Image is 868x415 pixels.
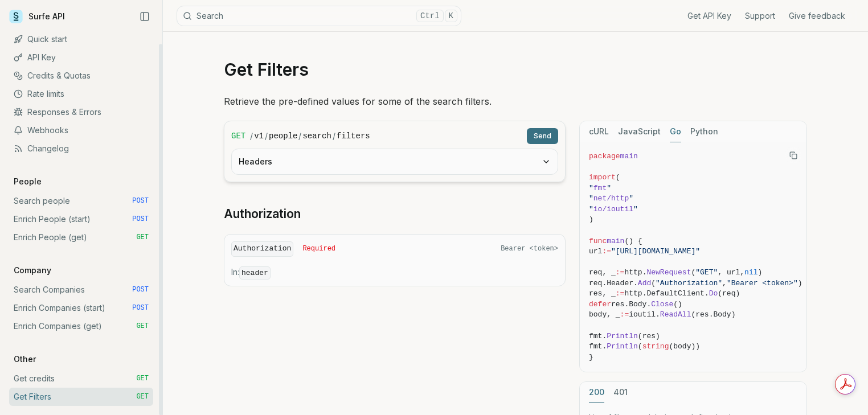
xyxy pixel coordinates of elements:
span: GET [136,233,149,242]
button: Go [670,121,681,142]
span: (req) [718,289,740,298]
span: url [589,247,602,256]
span: net/http [593,194,629,203]
span: " [607,184,611,192]
span: ( [638,342,642,351]
p: Other [9,354,40,365]
span: res, _ [589,289,616,298]
code: people [269,130,297,142]
p: Company [9,265,56,276]
a: Get credits GET [9,369,153,388]
span: http.DefaultClient. [624,289,709,298]
button: Python [690,121,718,142]
span: POST [132,196,149,206]
span: " [589,205,593,213]
span: Close [651,300,673,309]
a: Enrich Companies (get) GET [9,317,153,335]
button: Collapse Sidebar [136,8,153,25]
button: 200 [589,382,604,403]
a: Webhooks [9,121,153,139]
kbd: Ctrl [416,10,444,22]
a: Enrich People (start) POST [9,210,153,228]
span: res.Body. [611,300,651,309]
a: Support [745,10,775,22]
span: Add [638,279,651,287]
span: := [620,310,629,319]
span: fmt. [589,342,607,351]
span: GET [136,322,149,331]
span: , url, [718,268,744,277]
code: filters [337,130,370,142]
span: "Bearer <token>" [727,279,798,287]
span: GET [136,392,149,401]
a: Authorization [224,206,301,222]
span: http. [624,268,646,277]
span: ( [651,279,656,287]
span: "Authorization" [656,279,722,287]
a: API Key [9,48,153,67]
span: " [633,205,638,213]
span: req.Header. [589,279,638,287]
span: package [589,152,620,161]
button: 401 [613,382,628,403]
a: Get API Key [687,10,731,22]
a: Give feedback [789,10,845,22]
span: () [673,300,682,309]
a: Responses & Errors [9,103,153,121]
code: header [239,266,271,280]
span: Println [607,332,638,340]
span: " [629,194,633,203]
a: Enrich Companies (start) POST [9,299,153,317]
p: In: [231,266,558,279]
button: Copy Text [785,147,802,164]
kbd: K [445,10,457,22]
span: / [333,130,335,142]
span: ( [616,173,620,182]
span: string [642,342,669,351]
span: (res.Body) [691,310,735,319]
button: Send [527,128,558,144]
span: "GET" [695,268,718,277]
code: Authorization [231,241,293,257]
a: Surfe API [9,8,65,25]
span: GET [231,130,245,142]
a: Quick start [9,30,153,48]
span: (body)) [669,342,700,351]
span: / [250,130,253,142]
p: Retrieve the pre-defined values for some of the search filters. [224,93,807,109]
span: (res) [638,332,660,340]
span: " [589,184,593,192]
span: Do [709,289,718,298]
span: ) [798,279,803,287]
a: Search Companies POST [9,281,153,299]
span: ) [758,268,763,277]
span: := [616,289,625,298]
span: nil [744,268,758,277]
span: main [620,152,638,161]
span: defer [589,300,611,309]
a: Rate limits [9,85,153,103]
p: People [9,176,46,187]
span: NewRequest [646,268,691,277]
span: fmt [593,184,607,192]
span: ReadAll [660,310,691,319]
span: fmt. [589,332,607,340]
span: req, _ [589,268,616,277]
a: Changelog [9,139,153,158]
code: search [302,130,331,142]
span: := [616,268,625,277]
a: Get Filters GET [9,388,153,406]
span: } [589,353,593,361]
span: GET [136,374,149,383]
span: / [265,130,268,142]
span: POST [132,215,149,224]
span: body, _ [589,310,620,319]
span: io/ioutil [593,205,633,213]
span: ioutil. [629,310,660,319]
button: Headers [232,149,558,174]
span: ) [589,215,593,224]
span: POST [132,303,149,313]
span: import [589,173,616,182]
span: " [589,194,593,203]
span: := [602,247,611,256]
